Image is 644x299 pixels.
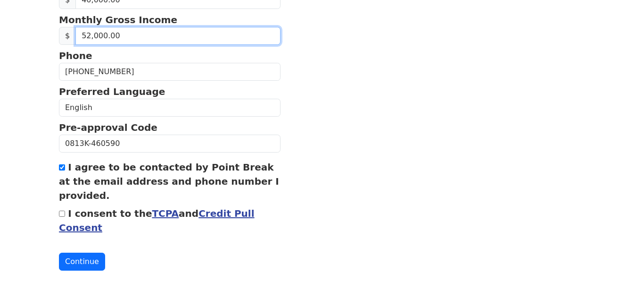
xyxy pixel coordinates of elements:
span: $ [59,27,76,45]
input: 0.00 [75,27,281,45]
a: TCPA [152,208,179,219]
button: Continue [59,253,105,271]
p: Monthly Gross Income [59,13,281,27]
strong: Pre-approval Code [59,122,157,133]
label: I agree to be contacted by Point Break at the email address and phone number I provided. [59,162,279,201]
input: Pre-approval Code [59,135,281,153]
strong: Preferred Language [59,86,165,97]
label: I consent to the and [59,208,255,233]
input: Phone [59,63,281,81]
strong: Phone [59,50,92,61]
